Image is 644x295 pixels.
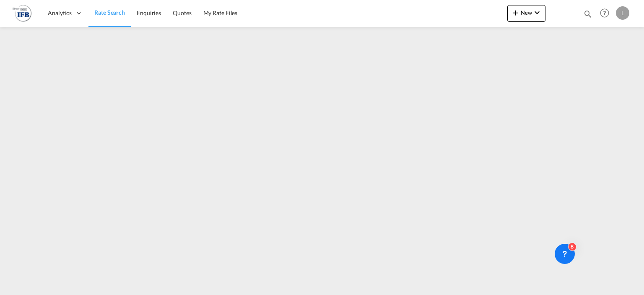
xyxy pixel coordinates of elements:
[511,9,542,16] span: New
[48,9,72,17] span: Analytics
[511,8,521,18] md-icon: icon-plus 400-fg
[583,9,592,22] div: icon-magnify
[507,5,545,22] button: icon-plus 400-fgNewicon-chevron-down
[532,8,542,18] md-icon: icon-chevron-down
[94,9,125,16] span: Rate Search
[137,9,161,16] span: Enquiries
[616,6,629,20] div: L
[203,9,238,16] span: My Rate Files
[173,9,191,16] span: Quotes
[13,4,31,23] img: de31bbe0256b11eebba44b54815f083d.png
[583,9,592,18] md-icon: icon-magnify
[597,6,612,20] span: Help
[597,6,616,21] div: Help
